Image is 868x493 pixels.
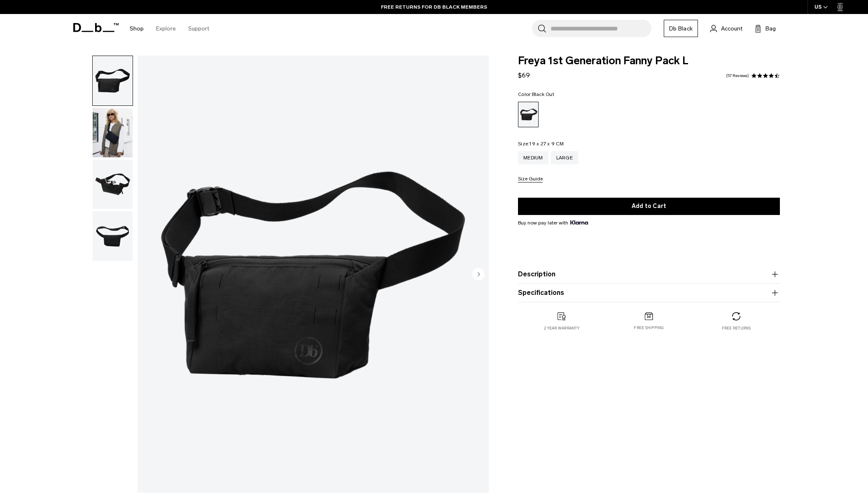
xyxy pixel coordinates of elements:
img: IMG_3034.jpg [93,108,133,157]
span: Account [721,24,742,33]
span: Bag [765,24,776,33]
span: Black Out [532,91,554,97]
p: 2 year warranty [544,325,579,331]
img: {"height" => 20, "alt" => "Klarna"} [570,220,588,224]
button: FreyaFannyPackL_f4c974f3-6e6f-4a40-9103-4a293b7d9ad5.png [92,56,133,106]
img: FreyaFannyPackL.png [93,211,133,261]
button: FreyaFannyPackL.png [92,211,133,261]
nav: Main Navigation [124,14,215,43]
button: Add to Cart [518,198,780,215]
span: 19 x 27 x 9 CM [529,141,564,147]
span: Freya 1st Generation Fanny Pack L [518,56,780,66]
a: Medium [518,151,548,164]
a: FREE RETURNS FOR DB BLACK MEMBERS [381,3,487,11]
legend: Size: [518,141,564,146]
a: Large [551,151,578,164]
a: 57 reviews [726,74,749,78]
a: Explore [156,14,176,43]
a: Shop [130,14,144,43]
img: FreyaFannyPackL-1.png [93,160,133,209]
button: Next slide [472,268,485,282]
a: Support [188,14,209,43]
button: Specifications [518,288,780,298]
span: $69 [518,71,530,79]
button: IMG_3034.jpg [92,107,133,158]
a: Black Out [518,102,539,127]
span: Buy now pay later with [518,219,588,227]
button: FreyaFannyPackL-1.png [92,159,133,210]
button: Description [518,269,780,279]
a: Db Black [664,20,698,37]
p: Free returns [722,325,751,331]
a: Account [710,23,742,33]
p: Free shipping [634,325,664,331]
button: Size Guide [518,176,543,182]
img: FreyaFannyPackL_f4c974f3-6e6f-4a40-9103-4a293b7d9ad5.png [93,56,133,105]
legend: Color: [518,92,554,97]
button: Bag [755,23,776,33]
